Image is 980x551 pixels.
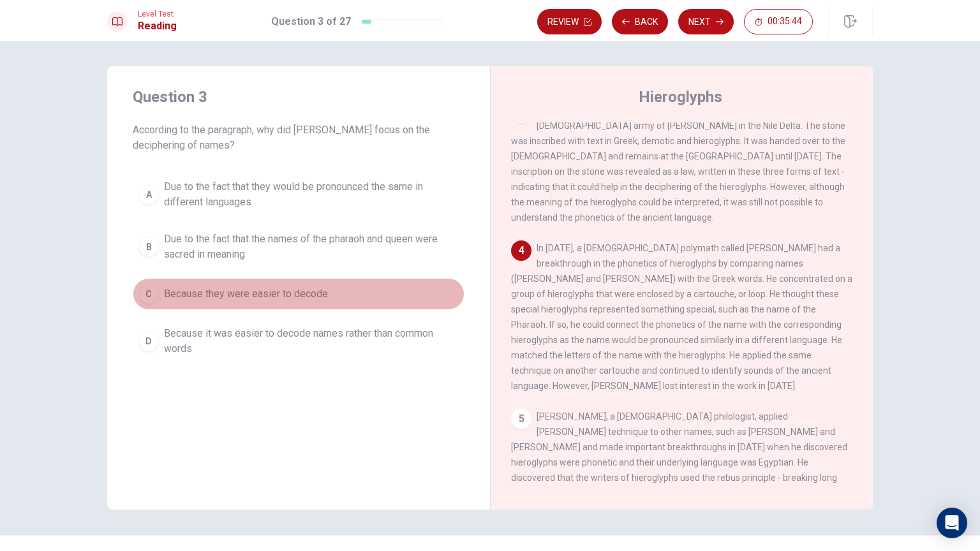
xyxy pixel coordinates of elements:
div: 5 [511,409,531,429]
div: C [138,284,159,304]
button: Back [612,9,668,34]
button: Review [537,9,602,34]
span: According to the paragraph, why did [PERSON_NAME] focus on the deciphering of names? [133,122,464,153]
h4: Hieroglyphs [639,87,722,107]
span: In [DATE], a [DEMOGRAPHIC_DATA] polymath called [PERSON_NAME] had a breakthrough in the phonetics... [511,243,852,391]
button: Next [678,9,734,34]
span: Because it was easier to decode names rather than common words [164,326,459,356]
button: 00:35:44 [744,9,813,34]
span: Because they were easier to decode [164,286,328,302]
div: A [138,184,159,205]
div: Open Intercom Messenger [937,508,967,538]
h4: Question 3 [133,87,464,107]
div: D [138,331,159,351]
span: 00:35:44 [768,17,802,27]
button: ADue to the fact that they would be pronounced the same in different languages [133,173,464,216]
h1: Reading [138,18,177,34]
div: 4 [511,240,531,261]
button: DBecause it was easier to decode names rather than common words [133,320,464,362]
button: CBecause they were easier to decode [133,278,464,310]
h1: Question 3 of 27 [271,14,351,29]
span: Level Test [138,10,177,18]
div: B [138,237,159,257]
span: Due to the fact that the names of the pharaoh and queen were sacred in meaning [164,231,459,262]
button: BDue to the fact that the names of the pharaoh and queen were sacred in meaning [133,226,464,268]
span: Due to the fact that they would be pronounced the same in different languages [164,179,459,210]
